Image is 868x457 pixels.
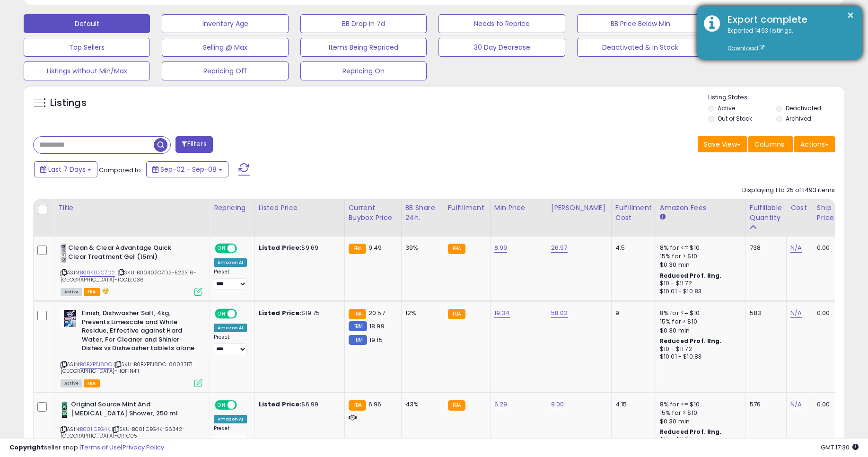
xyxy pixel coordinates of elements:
[61,379,82,387] span: All listings currently available for purchase on Amazon
[438,14,565,33] button: Needs to Reprice
[24,62,150,80] button: Listings without Min/Max
[494,243,508,253] a: 8.99
[786,104,821,112] label: Deactivated
[259,244,337,252] div: $9.69
[61,400,202,451] div: ASIN:
[448,309,465,319] small: FBA
[817,400,833,409] div: 0.00
[551,203,607,213] div: [PERSON_NAME]
[216,401,228,409] span: ON
[236,401,251,409] span: OFF
[236,310,251,318] span: OFF
[577,14,703,33] button: BB Price Below Min
[300,62,427,80] button: Repricing On
[660,400,738,409] div: 8% for <= $10
[405,203,440,223] div: BB Share 24h.
[216,310,228,318] span: ON
[720,13,855,26] div: Export complete
[660,288,738,296] div: $10.01 - $10.83
[214,415,247,423] div: Amazon AI
[405,400,437,409] div: 43%
[61,244,66,263] img: 31NRYtQS-HL._SL40_.jpg
[698,136,747,152] button: Save View
[754,140,784,149] span: Columns
[615,203,652,223] div: Fulfillment Cost
[259,400,337,409] div: $6.99
[349,244,366,254] small: FBA
[349,309,366,319] small: FBA
[259,309,337,317] div: $19.75
[61,309,79,328] img: 41lBnxxjcdL._SL40_.jpg
[660,280,738,288] div: $10 - $11.72
[821,443,859,452] span: 2025-09-16 17:30 GMT
[123,443,164,452] a: Privacy Policy
[817,244,833,252] div: 0.00
[160,165,217,174] span: Sep-02 - Sep-08
[817,203,836,223] div: Ship Price
[660,428,722,436] b: Reduced Prof. Rng.
[61,269,196,283] span: | SKU: B00402C7D2-522316-[GEOGRAPHIC_DATA]-TOCLE036
[214,425,247,447] div: Preset:
[660,326,738,335] div: $0.30 min
[68,244,183,264] b: Clean & Clear Advantage Quick Clear Treatment Gel (15ml)
[718,104,735,112] label: Active
[58,203,206,213] div: Title
[300,14,427,33] button: BB Drop in 7d
[790,308,802,318] a: N/A
[660,309,738,317] div: 8% for <= $10
[100,288,110,294] i: hazardous material
[794,136,835,152] button: Actions
[84,379,100,387] span: FBA
[448,203,486,213] div: Fulfillment
[660,213,666,221] small: Amazon Fees.
[368,308,385,317] span: 20.57
[9,443,44,452] strong: Copyright
[162,14,288,33] button: Inventory Age
[660,272,722,280] b: Reduced Prof. Rng.
[81,443,121,452] a: Terms of Use
[494,203,543,213] div: Min Price
[494,400,508,409] a: 6.29
[259,243,302,252] b: Listed Price:
[615,309,649,317] div: 9
[790,243,802,253] a: N/A
[368,400,382,409] span: 6.96
[61,425,185,439] span: | SKU: B001ICEG4K-56342-[GEOGRAPHIC_DATA]-ORIG05
[80,425,110,433] a: B001ICEG4K
[448,244,465,254] small: FBA
[708,93,844,102] p: Listing States:
[175,136,212,153] button: Filters
[214,334,247,355] div: Preset:
[61,400,69,419] img: 41XVOqdLysL._SL40_.jpg
[214,269,247,290] div: Preset:
[214,324,247,332] div: Amazon AI
[349,400,366,411] small: FBA
[448,400,465,411] small: FBA
[162,62,288,80] button: Repricing Off
[660,409,738,417] div: 15% for > $10
[369,322,385,331] span: 18.99
[750,244,779,252] div: 738
[82,309,197,355] b: Finish, Dishwasher Salt, 4kg, Prevents Limescale and White Residue, Effective against Hard Water,...
[750,400,779,409] div: 576
[577,38,703,57] button: Deactivated & In Stock
[786,114,811,123] label: Archived
[660,317,738,326] div: 15% for > $10
[405,309,437,317] div: 12%
[847,9,854,21] button: ×
[817,309,833,317] div: 0.00
[750,203,782,223] div: Fulfillable Quantity
[99,166,142,175] span: Compared to:
[728,44,764,52] a: Download
[71,400,186,420] b: Original Source Mint And [MEDICAL_DATA] Shower, 250 ml
[660,337,722,345] b: Reduced Prof. Rng.
[660,244,738,252] div: 8% for <= $10
[660,261,738,269] div: $0.30 min
[369,335,383,344] span: 19.15
[61,244,202,295] div: ASIN:
[742,186,835,195] div: Displaying 1 to 25 of 1493 items
[349,321,367,331] small: FBM
[615,400,649,409] div: 4.15
[660,345,738,353] div: $10 - $11.72
[750,309,779,317] div: 583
